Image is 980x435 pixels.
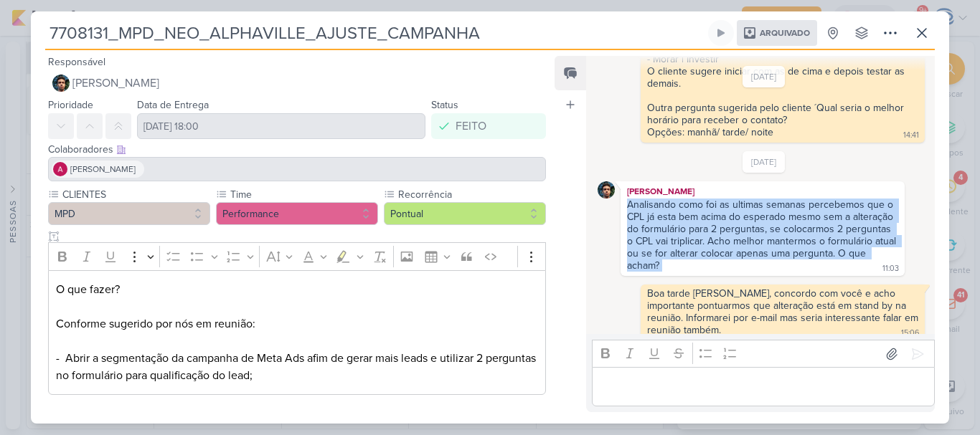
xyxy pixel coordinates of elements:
[48,202,210,225] button: MPD
[456,118,486,135] div: FEITO
[647,126,773,138] div: Opções: manhã/ tarde/ noite
[48,56,105,68] label: Responsável
[137,113,425,139] input: Select a date
[48,242,546,270] div: Editor toolbar
[53,162,67,176] img: Alessandra Gomes
[216,202,378,225] button: Performance
[45,20,705,46] input: Kard Sem Título
[647,53,918,65] div: - Morar | Investir
[384,202,546,225] button: Pontual
[56,317,255,331] span: Conforme sugerido por nós em reunião:
[627,199,899,272] div: Analisando como foi as ultimas semanas percebemos que o CPL já esta bem acima do esperado mesmo s...
[431,113,546,139] button: FEITO
[56,351,536,383] span: - Abrir a segmentação da campanha de Meta Ads afim de gerar mais leads e utilizar 2 perguntas no ...
[48,99,93,111] label: Prioridade
[61,187,210,202] label: CLIENTES
[48,270,546,396] div: Editor editing area: main
[760,29,810,37] span: Arquivado
[647,287,921,336] div: Boa tarde [PERSON_NAME], concordo com você e acho importante pontuarmos que alteração está em sta...
[52,75,70,92] img: Nelito Junior
[903,130,919,141] div: 14:41
[72,75,159,92] span: [PERSON_NAME]
[137,99,209,111] label: Data de Entrega
[715,27,727,39] div: Ligar relógio
[647,90,918,126] div: Outra pergunta sugerida pelo cliente ´Qual seria o melhor horário para receber o contato?
[397,187,546,202] label: Recorrência
[48,142,546,157] div: Colaboradores
[431,99,458,111] label: Status
[598,181,615,199] img: Nelito Junior
[48,70,546,96] button: [PERSON_NAME]
[592,367,935,406] div: Editor editing area: main
[737,20,817,46] div: Arquivado
[229,187,378,202] label: Time
[623,184,902,199] div: [PERSON_NAME]
[70,163,136,176] span: [PERSON_NAME]
[882,263,899,274] div: 11:03
[56,281,538,384] p: O que fazer?
[592,340,935,368] div: Editor toolbar
[647,65,918,90] div: O cliente sugere iniciar com as de cima e depois testar as demais.
[901,328,919,339] div: 15:06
